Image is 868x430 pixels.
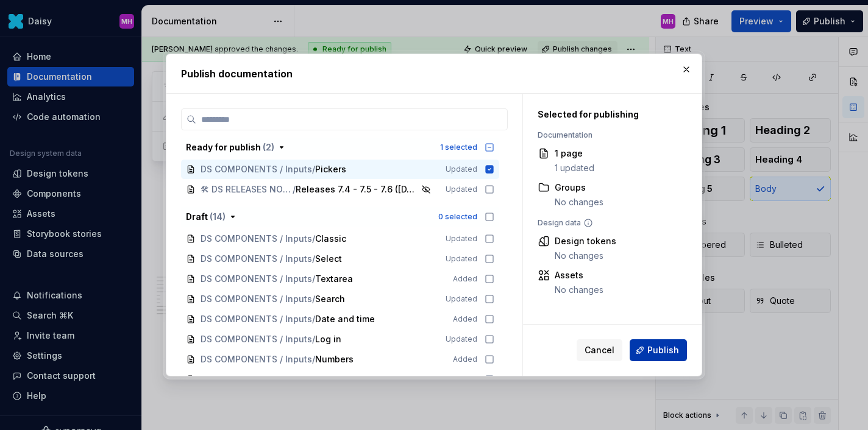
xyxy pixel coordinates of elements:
span: / [312,233,315,245]
span: ( 2 ) [263,142,274,152]
div: Groups [555,182,603,194]
span: DS COMPONENTS / Inputs [201,253,312,265]
span: DS COMPONENTS / Inputs [201,293,312,305]
span: DS COMPONENTS / Inputs [201,163,312,175]
div: Design data [538,218,681,228]
span: / [312,253,315,265]
span: Updated [446,254,477,264]
span: Updated [446,164,477,174]
span: Added [453,354,477,364]
span: Releases 7.4 - 7.5 - 7.6 ([DATE]) [296,183,419,196]
span: Updated [446,185,477,194]
span: DS COMPONENTS / Inputs [201,353,312,365]
span: Select [315,253,342,265]
span: / [312,333,315,345]
span: / [312,373,315,386]
span: Cancel [585,344,614,356]
span: / [312,293,315,305]
span: Updated [446,334,477,344]
span: / [312,273,315,285]
button: Publish [630,339,687,361]
div: Draft [186,211,226,223]
span: Classic [315,233,346,245]
span: Updated [446,234,477,244]
span: ( 14 ) [210,211,226,222]
div: Documentation [538,130,681,140]
div: 1 selected [440,143,477,152]
div: No changes [555,250,616,262]
div: Design tokens [555,235,616,247]
span: Date and time [315,313,375,325]
span: Added [453,375,477,384]
div: Assets [555,269,603,281]
span: / [312,313,315,325]
span: Added [453,314,477,324]
span: DS COMPONENTS / Inputs [201,373,312,386]
div: No changes [555,196,603,208]
h2: Publish documentation [181,66,687,81]
span: DS COMPONENTS / Inputs [201,333,312,345]
span: Card [315,373,340,386]
div: Ready for publish [186,141,274,153]
span: DS COMPONENTS / Inputs [201,273,312,285]
span: Numbers [315,353,354,365]
div: 1 updated [555,162,594,174]
span: Textarea [315,273,353,285]
span: Pickers [315,163,346,175]
span: Publish [647,344,679,356]
span: / [293,183,296,196]
div: 0 selected [438,212,477,222]
span: / [312,163,315,175]
span: Search [315,293,345,305]
div: 1 page [555,147,594,160]
span: Log in [315,333,341,345]
div: Selected for publishing [538,108,681,121]
span: DS COMPONENTS / Inputs [201,233,312,245]
div: No changes [555,284,603,296]
button: Draft (14)0 selected [181,207,499,227]
span: Added [453,274,477,284]
button: Ready for publish (2)1 selected [181,138,499,157]
span: / [312,353,315,365]
span: Updated [446,294,477,304]
span: 🛠 DS RELEASES NOTES [201,183,293,196]
span: DS COMPONENTS / Inputs [201,313,312,325]
button: Cancel [577,339,622,361]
